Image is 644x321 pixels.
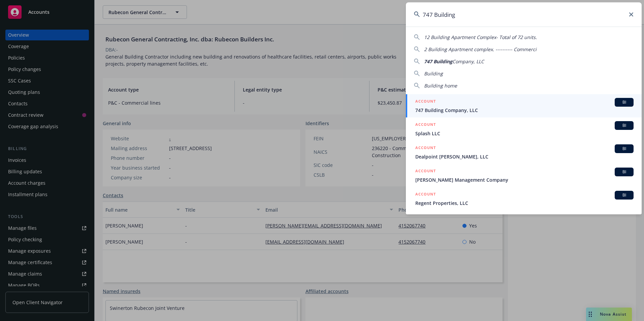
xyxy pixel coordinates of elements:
[424,58,452,65] span: 747 Building
[617,99,631,105] span: BI
[617,146,631,152] span: BI
[415,191,436,199] h5: ACCOUNT
[415,130,634,137] span: Splash LLC
[415,176,634,183] span: [PERSON_NAME] Management Company
[415,168,436,176] h5: ACCOUNT
[406,187,642,210] a: ACCOUNTBIRegent Properties, LLC
[424,34,537,40] span: 12 Building Apartment Complex- Total of 72 units.
[424,70,443,77] span: Building
[617,122,631,129] span: BI
[415,98,436,106] h5: ACCOUNT
[415,107,634,114] span: 747 Building Company, LLC
[406,94,642,117] a: ACCOUNTBI747 Building Company, LLC
[406,117,642,141] a: ACCOUNTBISplash LLC
[415,121,436,129] h5: ACCOUNT
[406,164,642,187] a: ACCOUNTBI[PERSON_NAME] Management Company
[617,192,631,198] span: BI
[452,58,484,65] span: Company, LLC
[415,200,634,207] span: Regent Properties, LLC
[406,141,642,164] a: ACCOUNTBIDealpoint [PERSON_NAME], LLC
[424,82,457,89] span: Building home
[406,2,642,27] input: Search...
[424,46,537,52] span: 2 Building Apartment complex. ---------- Commerci
[415,153,634,160] span: Dealpoint [PERSON_NAME], LLC
[617,169,631,175] span: BI
[415,144,436,152] h5: ACCOUNT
